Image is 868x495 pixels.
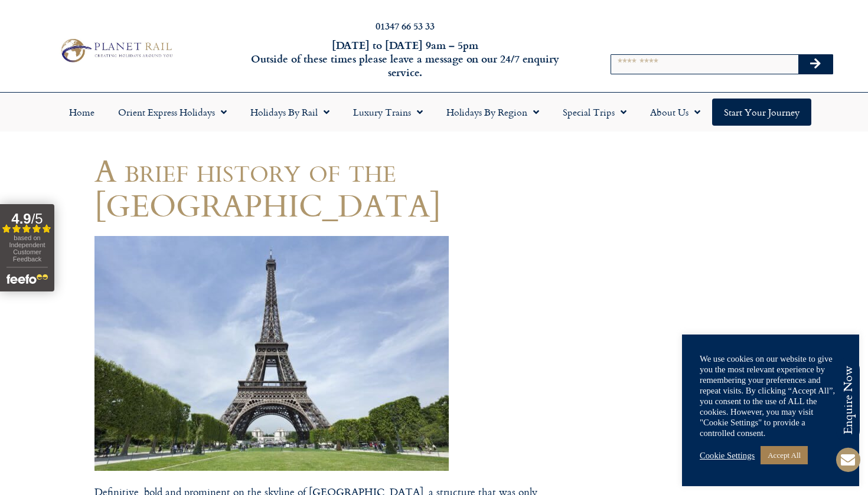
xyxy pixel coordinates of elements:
[239,99,341,126] a: Holidays by Rail
[435,99,551,126] a: Holidays by Region
[106,99,239,126] a: Orient Express Holidays
[94,153,537,222] h1: A brief history of the [GEOGRAPHIC_DATA]
[712,99,811,126] a: Start your Journey
[798,55,833,74] button: Search
[700,450,755,461] a: Cookie Settings
[551,99,638,126] a: Special Trips
[234,38,576,80] h6: [DATE] to [DATE] 9am – 5pm Outside of these times please leave a message on our 24/7 enquiry serv...
[56,36,175,65] img: Planet Rail Train Holidays Logo
[6,99,862,126] nav: Menu
[57,99,106,126] a: Home
[341,99,435,126] a: Luxury Trains
[700,353,841,438] div: We use cookies on our website to give you the most relevant experience by remembering your prefer...
[761,446,808,464] a: Accept All
[376,19,435,32] a: 01347 66 53 33
[638,99,712,126] a: About Us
